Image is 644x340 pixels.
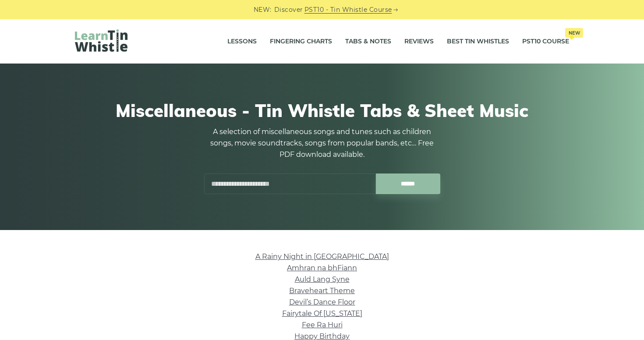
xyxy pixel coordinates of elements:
[295,275,350,283] a: Auld Lang Syne
[345,31,391,53] a: Tabs & Notes
[227,31,257,53] a: Lessons
[255,252,389,261] a: A Rainy Night in [GEOGRAPHIC_DATA]
[270,31,332,53] a: Fingering Charts
[204,126,440,160] p: A selection of miscellaneous songs and tunes such as children songs, movie soundtracks, songs fro...
[565,28,583,38] span: New
[522,31,569,53] a: PST10 CourseNew
[289,287,355,295] a: Braveheart Theme
[75,29,127,52] img: LearnTinWhistle.com
[289,298,355,306] a: Devil’s Dance Floor
[287,264,357,272] a: Amhran na bhFiann
[302,321,343,329] a: Fee Ra Huri
[447,31,509,53] a: Best Tin Whistles
[75,100,569,121] h1: Miscellaneous - Tin Whistle Tabs & Sheet Music
[282,309,362,318] a: Fairytale Of [US_STATE]
[404,31,434,53] a: Reviews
